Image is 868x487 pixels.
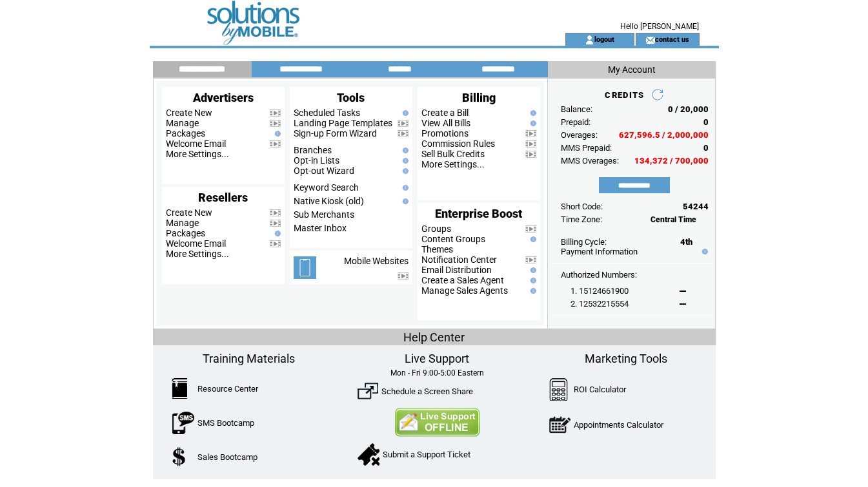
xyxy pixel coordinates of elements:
[549,414,570,436] img: AppointmentCalc.png
[525,225,536,233] img: video.png
[608,64,656,75] span: My Account
[390,368,484,377] span: Mon - Fri 9:00-5:00 Eastern
[527,120,536,126] img: help.gif
[421,265,492,275] a: Email Distribution
[198,191,248,204] span: Resellers
[561,270,637,280] span: Authorized Numbers:
[172,378,187,399] img: ResourceCenter.png
[399,148,409,153] img: help.gif
[525,256,536,263] img: video.png
[527,288,536,294] img: help.gif
[294,182,359,193] a: Keyword Search
[294,166,354,176] a: Opt-out Wizard
[421,149,485,159] a: Sell Bulk Credits
[294,128,377,138] a: Sign-up Form Wizard
[570,286,629,296] span: 1. 15124661900
[421,108,469,118] a: Create a Bill
[699,249,708,254] img: help.gif
[193,91,254,104] span: Advertisers
[668,104,709,114] span: 0 / 20,000
[399,110,409,116] img: help.gif
[270,110,281,117] img: video.png
[394,408,480,437] img: Contact Us
[166,228,205,238] a: Packages
[398,120,409,127] img: video.png
[527,236,536,242] img: help.gif
[381,387,473,396] a: Schedule a Screen Share
[585,352,667,365] span: Marketing Tools
[421,138,495,149] a: Commission Rules
[398,130,409,137] img: video.png
[270,120,281,127] img: video.png
[561,130,598,140] span: Overages:
[172,447,187,466] img: SalesBootcamp.png
[166,108,212,118] a: Create New
[561,215,602,224] span: Time Zone:
[166,118,199,128] a: Manage
[421,224,451,234] a: Groups
[166,207,212,218] a: Create New
[270,220,281,227] img: video.png
[166,238,226,249] a: Welcome Email
[337,91,365,104] span: Tools
[403,330,465,344] span: Help Center
[421,159,485,169] a: More Settings...
[166,149,229,159] a: More Settings...
[561,117,590,127] span: Prepaid:
[421,285,508,296] a: Manage Sales Agents
[358,443,379,466] img: SupportTicket.png
[294,209,354,220] a: Sub Merchants
[645,35,655,45] img: contact_us_icon.gif
[525,151,536,158] img: video.png
[166,218,199,228] a: Manage
[399,168,409,174] img: help.gif
[399,185,409,191] img: help.gif
[585,35,594,45] img: account_icon.gif
[294,155,339,166] a: Opt-in Lists
[574,420,663,430] a: Appointments Calculator
[399,198,409,204] img: help.gif
[197,384,258,394] a: Resource Center
[527,278,536,283] img: help.gif
[680,237,692,247] span: 4th
[166,138,226,149] a: Welcome Email
[197,452,257,462] a: Sales Bootcamp
[574,385,626,394] a: ROI Calculator
[561,104,592,114] span: Balance:
[619,130,709,140] span: 627,596.5 / 2,000,000
[270,140,281,148] img: video.png
[655,35,689,43] a: contact us
[525,140,536,148] img: video.png
[294,256,316,279] img: mobile-websites.png
[561,143,612,153] span: MMS Prepaid:
[294,196,364,206] a: Native Kiosk (old)
[398,272,409,280] img: video.png
[527,267,536,273] img: help.gif
[683,202,709,211] span: 54244
[203,352,295,365] span: Training Materials
[561,237,607,247] span: Billing Cycle:
[344,256,409,266] a: Mobile Websites
[270,209,281,216] img: video.png
[703,117,709,127] span: 0
[272,131,281,137] img: help.gif
[166,249,229,259] a: More Settings...
[421,128,469,138] a: Promotions
[421,275,504,285] a: Create a Sales Agent
[421,254,497,265] a: Notification Center
[421,244,453,254] a: Themes
[561,156,619,166] span: MMS Overages:
[272,231,281,236] img: help.gif
[172,412,194,434] img: SMSBootcamp.png
[383,450,470,459] a: Submit a Support Ticket
[605,90,644,100] span: CREDITS
[620,22,699,31] span: Hello [PERSON_NAME]
[570,299,629,309] span: 2. 12532215554
[527,110,536,116] img: help.gif
[197,418,254,428] a: SMS Bootcamp
[405,352,469,365] span: Live Support
[294,223,347,233] a: Master Inbox
[270,240,281,247] img: video.png
[294,145,332,155] a: Branches
[358,381,378,401] img: ScreenShare.png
